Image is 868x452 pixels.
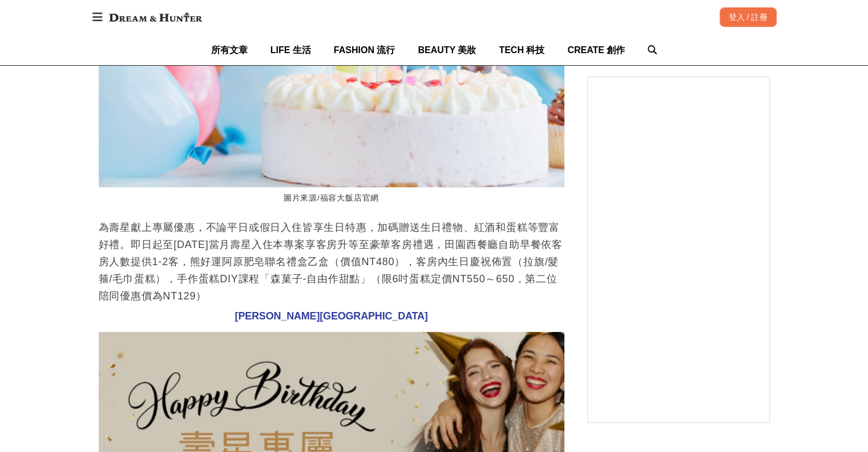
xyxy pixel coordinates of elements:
[99,219,564,305] p: 為壽星獻上專屬優惠，不論平日或假日入住皆享生日特惠，加碼贈送生日禮物、紅酒和蛋糕等豐富好禮。即日起至[DATE]當月壽星入住本專案享客房升等至豪華客房禮遇，田園西餐廳自助早餐依客房人數提供1-2...
[499,35,544,65] a: TECH 科技
[334,45,395,55] span: FASHION 流行
[567,45,625,55] span: CREATE 創作
[499,45,544,55] span: TECH 科技
[235,310,428,322] span: [PERSON_NAME][GEOGRAPHIC_DATA]
[720,7,777,27] div: 登入 / 註冊
[103,7,208,27] img: Dream & Hunter
[271,45,311,55] span: LIFE 生活
[334,35,395,65] a: FASHION 流行
[211,45,248,55] span: 所有文章
[271,35,311,65] a: LIFE 生活
[418,45,476,55] span: BEAUTY 美妝
[418,35,476,65] a: BEAUTY 美妝
[99,187,564,210] figcaption: 圖片來源/福容大飯店官網
[567,35,625,65] a: CREATE 創作
[211,35,248,65] a: 所有文章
